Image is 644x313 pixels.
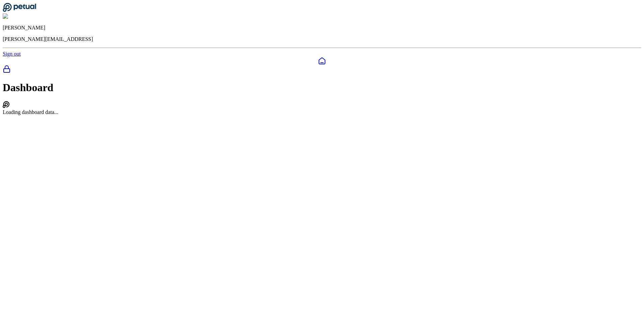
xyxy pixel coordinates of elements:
a: Sign out [3,51,21,57]
img: Andrew Li [3,13,32,19]
p: [PERSON_NAME][EMAIL_ADDRESS] [3,36,641,42]
p: [PERSON_NAME] [3,25,641,31]
h1: Dashboard [3,81,641,94]
a: Dashboard [3,57,641,65]
div: Loading dashboard data... [3,109,641,115]
a: SOC [3,65,641,74]
a: Go to Dashboard [3,7,36,13]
